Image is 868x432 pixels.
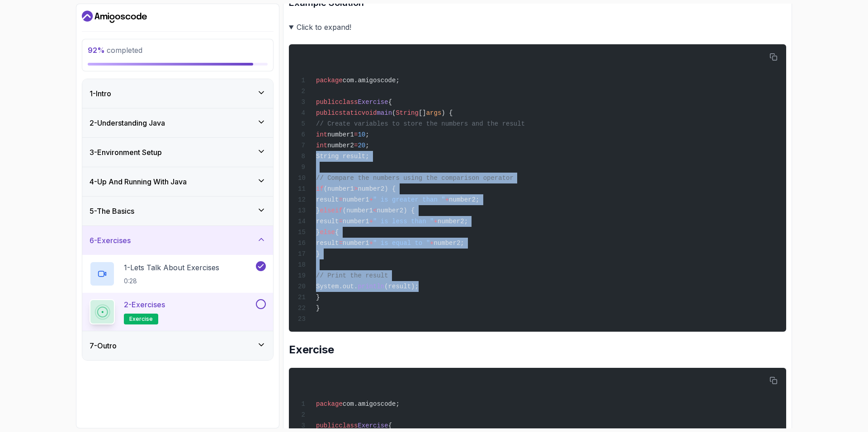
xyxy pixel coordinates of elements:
[316,207,320,214] span: }
[339,218,342,225] span: =
[377,109,392,117] span: main
[426,109,442,117] span: args
[316,131,327,138] span: int
[82,167,273,196] button: 4-Up And Running With Java
[90,299,266,324] button: 2-Exercisesexercise
[124,299,165,310] p: 2 - Exercises
[419,109,426,117] span: []
[377,207,415,214] span: number2) {
[289,21,786,33] summary: Click to expand!
[392,109,396,117] span: (
[90,235,131,246] h3: 6 - Exercises
[82,197,273,225] button: 5-The Basics
[316,218,339,225] span: result
[343,207,373,214] span: (number1
[354,185,358,193] span: >
[82,331,273,360] button: 7-Outro
[396,109,418,117] span: String
[358,422,388,429] span: Exercise
[316,229,320,236] span: }
[339,422,358,429] span: class
[365,142,369,149] span: ;
[320,229,335,236] span: else
[316,77,343,84] span: package
[388,99,392,106] span: {
[339,239,342,247] span: =
[362,109,377,117] span: void
[434,218,437,225] span: +
[82,138,273,167] button: 3-Environment Setup
[434,239,464,247] span: number2;
[373,196,445,203] span: " is greater than "
[369,196,373,203] span: +
[316,153,369,160] span: String result;
[373,218,434,225] span: " is less than "
[438,218,468,225] span: number2;
[88,46,105,55] span: 92 %
[90,176,187,187] h3: 4 - Up And Running With Java
[316,142,327,149] span: int
[124,277,219,286] p: 0:28
[316,99,339,106] span: public
[82,108,273,137] button: 2-Understanding Java
[335,229,339,236] span: {
[316,239,339,247] span: result
[316,120,525,127] span: // Create variables to store the numbers and the result
[369,218,373,225] span: +
[124,262,219,273] p: 1 - Lets Talk About Exercises
[289,343,786,357] h2: Exercise
[316,422,339,429] span: public
[339,196,342,203] span: =
[339,109,361,117] span: static
[82,226,273,255] button: 6-Exercises
[90,147,162,158] h3: 3 - Environment Setup
[316,305,320,312] span: }
[82,79,273,108] button: 1-Intro
[316,109,339,117] span: public
[90,261,266,286] button: 1-Lets Talk About Exercises0:28
[343,218,369,225] span: number1
[358,99,388,106] span: Exercise
[316,283,358,290] span: System.out.
[316,250,320,258] span: }
[90,206,134,216] h3: 5 - The Basics
[384,283,419,290] span: (result);
[316,272,388,279] span: // Print the result
[343,400,400,408] span: com.amigoscode;
[316,196,339,203] span: result
[316,174,514,182] span: // Compare the numbers using the comparison operator
[335,207,343,214] span: if
[316,400,343,408] span: package
[354,131,358,138] span: =
[358,142,365,149] span: 20
[445,196,449,203] span: +
[316,185,324,193] span: if
[327,142,354,149] span: number2
[358,131,365,138] span: 10
[90,340,117,351] h3: 7 - Outro
[343,77,400,84] span: com.amigoscode;
[430,239,434,247] span: +
[358,185,396,193] span: number2) {
[343,239,369,247] span: number1
[320,207,335,214] span: else
[129,315,153,323] span: exercise
[388,422,392,429] span: {
[373,239,430,247] span: " is equal to "
[343,196,369,203] span: number1
[88,46,142,55] span: completed
[90,117,165,128] h3: 2 - Understanding Java
[90,88,111,99] h3: 1 - Intro
[324,185,354,193] span: (number1
[441,109,453,117] span: ) {
[358,283,384,290] span: println
[316,294,320,301] span: }
[365,131,369,138] span: ;
[373,207,377,214] span: <
[339,99,358,106] span: class
[354,142,358,149] span: =
[82,9,147,24] a: Dashboard
[369,239,373,247] span: +
[449,196,479,203] span: number2;
[327,131,354,138] span: number1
